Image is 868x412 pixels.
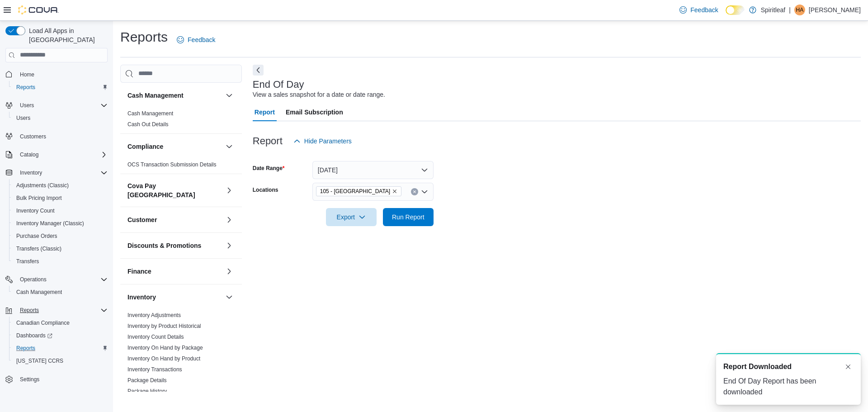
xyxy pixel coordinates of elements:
[5,64,108,410] nav: Complex example
[9,286,111,298] button: Cash Management
[127,293,156,302] h3: Inventory
[127,142,163,151] h3: Compliance
[16,332,52,339] span: Dashboards
[2,68,111,81] button: Home
[13,205,108,216] span: Inventory Count
[224,185,235,196] button: Cova Pay [GEOGRAPHIC_DATA]
[9,255,111,268] button: Transfers
[13,330,108,341] span: Dashboards
[20,151,38,158] span: Catalog
[20,276,47,283] span: Operations
[224,214,235,225] button: Customer
[173,31,219,49] a: Feedback
[9,81,111,94] button: Reports
[13,82,39,93] a: Reports
[13,317,108,328] span: Canadian Compliance
[16,245,61,252] span: Transfers (Classic)
[188,35,215,44] span: Feedback
[13,82,108,93] span: Reports
[224,141,235,152] button: Compliance
[127,355,200,362] a: Inventory On Hand by Product
[9,317,111,329] button: Canadian Compliance
[16,319,70,327] span: Canadian Compliance
[843,361,854,372] button: Dismiss toast
[316,186,401,196] span: 105 - West Kelowna
[16,84,35,91] span: Reports
[286,103,343,121] span: Email Subscription
[2,99,111,112] button: Users
[383,208,434,226] button: Run Report
[9,112,111,124] button: Users
[127,355,200,362] span: Inventory On Hand by Product
[13,355,108,366] span: Washington CCRS
[127,267,151,276] h3: Finance
[25,26,108,44] span: Load All Apps in [GEOGRAPHIC_DATA]
[320,187,390,196] span: 105 - [GEOGRAPHIC_DATA]
[761,5,785,15] p: Spiritleaf
[253,186,278,194] label: Locations
[9,329,111,342] a: Dashboards
[127,267,222,276] button: Finance
[20,169,42,176] span: Inventory
[18,5,59,14] img: Cova
[13,193,66,204] a: Bulk Pricing Import
[326,208,377,226] button: Export
[127,121,169,128] span: Cash Out Details
[304,137,352,146] span: Hide Parameters
[127,215,157,224] h3: Customer
[127,215,222,224] button: Customer
[16,194,62,202] span: Bulk Pricing Import
[13,218,108,229] span: Inventory Manager (Classic)
[796,5,804,15] span: HA
[127,142,222,151] button: Compliance
[16,182,69,189] span: Adjustments (Classic)
[726,5,745,15] input: Dark Mode
[127,110,173,117] a: Cash Management
[9,192,111,204] button: Bulk Pricing Import
[127,293,222,302] button: Inventory
[411,188,418,195] button: Clear input
[2,166,111,179] button: Inventory
[224,292,235,303] button: Inventory
[9,217,111,230] button: Inventory Manager (Classic)
[726,15,726,15] span: Dark Mode
[16,167,108,178] span: Inventory
[16,149,108,160] span: Catalog
[809,5,861,15] p: [PERSON_NAME]
[127,345,203,351] a: Inventory On Hand by Package
[120,108,242,133] div: Cash Management
[255,103,275,121] span: Report
[2,373,111,386] button: Settings
[16,374,43,385] a: Settings
[20,376,39,383] span: Settings
[127,377,167,384] a: Package Details
[16,69,38,80] a: Home
[13,231,61,242] a: Purchase Orders
[794,5,805,15] div: Holly A
[253,65,264,76] button: Next
[16,345,35,352] span: Reports
[224,266,235,277] button: Finance
[20,307,39,314] span: Reports
[13,355,67,366] a: [US_STATE] CCRS
[16,305,42,316] button: Reports
[253,136,283,147] h3: Report
[127,121,169,128] a: Cash Out Details
[127,334,184,340] a: Inventory Count Details
[127,333,184,341] span: Inventory Count Details
[16,220,84,227] span: Inventory Manager (Classic)
[9,342,111,355] button: Reports
[20,102,34,109] span: Users
[9,179,111,192] button: Adjustments (Classic)
[13,343,108,354] span: Reports
[127,366,182,373] a: Inventory Transactions
[9,204,111,217] button: Inventory Count
[331,208,371,226] span: Export
[2,148,111,161] button: Catalog
[16,167,46,178] button: Inventory
[392,189,397,194] button: Remove 105 - West Kelowna from selection in this group
[127,312,181,319] span: Inventory Adjustments
[13,193,108,204] span: Bulk Pricing Import
[13,243,108,254] span: Transfers (Classic)
[789,5,791,15] p: |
